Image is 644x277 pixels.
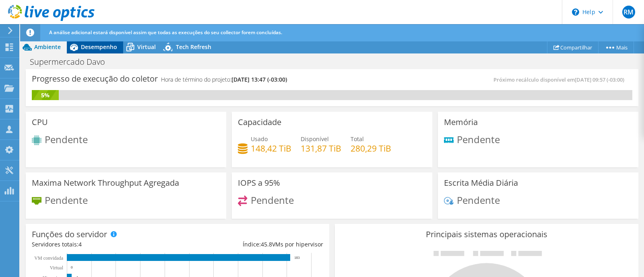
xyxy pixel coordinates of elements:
h4: 131,87 TiB [301,144,341,153]
span: Pendente [457,193,500,206]
h3: IOPS a 95% [238,179,280,187]
span: [DATE] 13:47 (-03:00) [231,76,287,83]
a: Mais [598,41,634,53]
text: Virtual [50,265,64,271]
span: 4 [78,240,82,248]
span: A análise adicional estará disponível assim que todas as execuções do seu collector forem concluí... [49,29,282,36]
span: [DATE] 09:57 (-03:00) [575,76,624,83]
span: Total [351,135,364,143]
span: Virtual [137,43,156,51]
h3: Principais sistemas operacionais [341,230,632,239]
span: Ambiente [34,43,61,51]
span: Pendente [457,132,500,146]
svg: \n [572,8,579,16]
h3: Memória [444,118,478,127]
span: Próximo recálculo disponível em [493,76,628,83]
text: VM convidada [34,255,63,261]
h3: Maxima Network Throughput Agregada [32,179,179,187]
h4: Hora de término do projeto: [161,75,287,84]
h3: Capacidade [238,118,281,127]
a: Compartilhar [547,41,599,53]
text: 183 [294,256,300,260]
span: Tech Refresh [176,43,211,51]
div: Servidores totais: [32,240,178,249]
h3: Funções do servidor [32,230,107,239]
span: Usado [251,135,268,143]
span: Desempenho [81,43,117,51]
h4: 148,42 TiB [251,144,291,153]
div: 5% [32,91,59,100]
span: Pendente [45,133,88,146]
span: Pendente [45,193,88,206]
text: 0 [71,265,73,269]
h4: 280,29 TiB [351,144,391,153]
span: Disponível [301,135,329,143]
span: RM [622,6,635,18]
div: Índice: VMs por hipervisor [178,240,323,249]
h3: CPU [32,118,48,127]
span: Pendente [251,193,294,206]
h1: Supermercado Davo [26,57,118,66]
h3: Escrita Média Diária [444,179,518,187]
span: 45.8 [261,240,272,248]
